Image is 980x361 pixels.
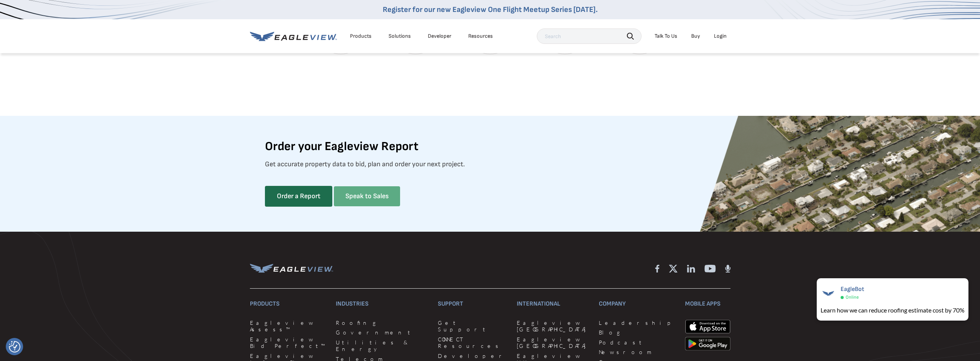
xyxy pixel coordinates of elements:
h3: Industries [336,298,429,310]
div: Resources [468,33,493,40]
a: Roofing [336,319,429,326]
a: Eagleview [GEOGRAPHIC_DATA] [517,336,590,349]
div: Products [350,33,372,40]
a: Register for our new Eagleview One Flight Meetup Series [DATE]. [383,5,598,14]
img: google-play-store_b9643a.png [685,337,730,351]
a: Eagleview Assess™ [250,319,327,333]
img: EagleBot [821,286,836,301]
input: Search [537,28,642,44]
p: Get accurate property data to bid, plan and order your next project. [265,158,465,170]
span: EagleBot [841,286,864,293]
h3: Products [250,298,327,310]
a: Utilities & Energy [336,339,429,353]
h2: Order your Eagleview Report [265,135,419,158]
div: Solutions [389,33,411,40]
a: Order a Report [265,186,332,207]
a: Eagleview [GEOGRAPHIC_DATA] [517,319,590,333]
a: Blog [599,329,676,336]
a: Podcast [599,339,676,346]
a: Get Support [438,319,508,333]
a: Developer [438,353,508,359]
a: Government [336,329,429,336]
div: Login [714,33,727,40]
a: Buy [691,33,700,40]
a: Developer [428,33,451,40]
h3: Support [438,298,508,310]
a: Eagleview Bid Perfect™ [250,336,327,349]
a: Speak to Sales [334,186,400,206]
a: Newsroom [599,349,676,356]
a: CONNECT Resources [438,336,508,349]
div: Learn how we can reduce roofing estimate cost by 70% [821,306,965,315]
a: Leadership [599,319,676,326]
span: Online [846,294,859,300]
img: apple-app-store.png [685,319,730,334]
img: Revisit consent button [9,341,20,353]
div: Talk To Us [655,33,677,40]
h3: International [517,298,590,310]
button: Consent Preferences [9,341,20,353]
h3: Mobile Apps [685,298,730,310]
h3: Company [599,298,676,310]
